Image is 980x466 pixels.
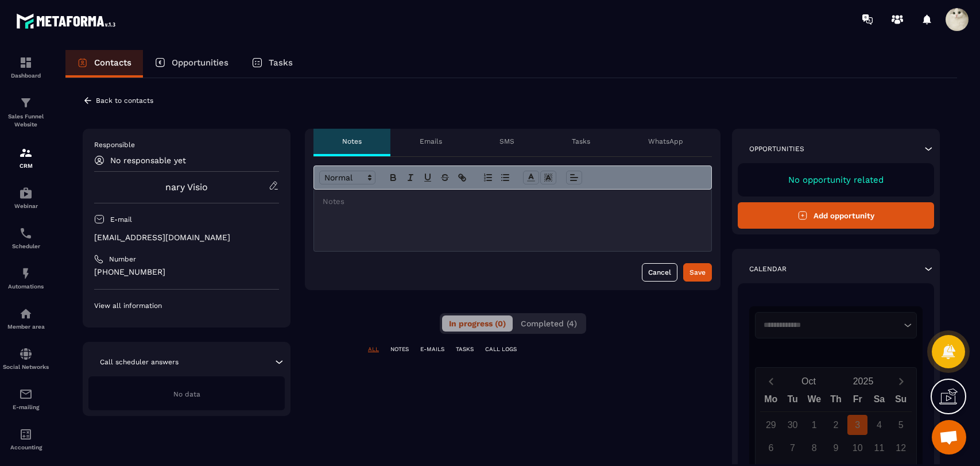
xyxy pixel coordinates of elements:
[521,319,577,328] span: Completed (4)
[165,182,208,192] a: nary Visio
[3,178,49,218] a: automationsautomationsWebinar
[94,301,279,310] p: View all information
[96,97,153,105] p: Back to contacts
[3,203,49,209] p: Webinar
[3,444,49,450] p: Accounting
[19,96,33,110] img: formation
[94,232,279,243] p: [EMAIL_ADDRESS][DOMAIN_NAME]
[3,113,49,129] p: Sales Funnel Website
[19,146,33,160] img: formation
[738,202,934,229] button: Add opportunity
[449,319,506,328] span: In progress (0)
[94,57,131,68] p: Contacts
[690,267,706,278] div: Save
[390,345,409,353] p: NOTES
[749,144,804,153] p: Opportunities
[3,137,49,178] a: formationformationCRM
[572,137,590,146] p: Tasks
[100,357,179,367] p: Call scheduler answers
[485,345,517,353] p: CALL LOGS
[499,137,514,146] p: SMS
[3,72,49,79] p: Dashboard
[269,57,293,68] p: Tasks
[110,156,186,165] p: No responsable yet
[648,137,683,146] p: WhatsApp
[143,50,240,78] a: Opportunities
[16,10,119,32] img: logo
[3,243,49,249] p: Scheduler
[342,137,362,146] p: Notes
[3,364,49,370] p: Social Networks
[3,163,49,169] p: CRM
[683,263,712,282] button: Save
[3,404,49,410] p: E-mailing
[19,387,33,401] img: email
[65,50,143,78] a: Contacts
[19,226,33,240] img: scheduler
[3,87,49,137] a: formationformationSales Funnel Website
[3,323,49,330] p: Member area
[368,345,379,353] p: ALL
[3,379,49,419] a: emailemailE-mailing
[3,283,49,290] p: Automations
[456,345,474,353] p: TASKS
[3,419,49,459] a: accountantaccountantAccounting
[19,307,33,321] img: automations
[3,298,49,338] a: automationsautomationsMember area
[19,428,33,441] img: accountant
[110,215,132,224] p: E-mail
[240,50,304,78] a: Tasks
[19,347,33,361] img: social-network
[3,47,49,87] a: formationformationDashboard
[173,390,200,398] span: No data
[94,140,279,149] p: Responsible
[3,218,49,258] a: schedulerschedulerScheduler
[932,420,966,455] div: Mở cuộc trò chuyện
[109,255,136,264] p: Number
[442,315,513,332] button: In progress (0)
[420,345,444,353] p: E-MAILS
[3,258,49,298] a: automationsautomationsAutomations
[514,315,584,332] button: Completed (4)
[19,56,33,70] img: formation
[19,267,33,280] img: automations
[642,263,677,282] button: Cancel
[19,186,33,200] img: automations
[172,57,228,68] p: Opportunities
[420,137,442,146] p: Emails
[94,267,279,278] p: [PHONE_NUMBER]
[749,175,923,185] p: No opportunity related
[749,264,787,274] p: Calendar
[3,338,49,379] a: social-networksocial-networkSocial Networks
